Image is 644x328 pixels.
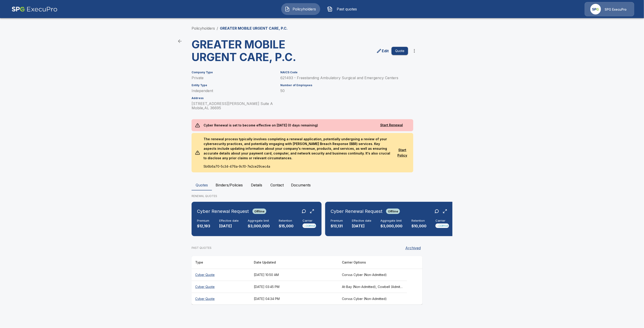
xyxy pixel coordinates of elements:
[280,76,408,80] p: 621493 - Freestanding Ambulatory Surgical and Emergency Centers
[338,269,407,281] th: Corvus Cyber (Non-Admitted)
[192,84,275,87] h6: Entity Type
[334,6,359,12] span: Past quotes
[12,2,58,16] img: AA Logo
[331,219,343,223] h6: Premium
[192,76,275,80] p: Private
[192,180,212,190] button: Quotes
[285,6,290,12] img: Policyholders Icon
[200,133,395,164] p: The renewal process typically involves completing a renewal application, potentially undergoing a...
[605,7,627,12] p: SPG ExecuPro
[411,219,426,223] h6: Retention
[590,4,601,14] img: Agency Icon
[352,223,371,229] p: [DATE]
[303,219,316,223] h6: Carrier
[212,180,246,190] button: Binders/Policies
[585,2,634,16] a: Agency IconSPG ExecuPro
[192,256,250,269] th: Type
[252,209,266,213] span: Offline
[192,194,452,198] p: RENEWAL QUOTES
[331,223,343,229] p: $13,131
[250,269,338,281] th: [DATE] 10:50 AM
[192,26,215,31] a: Policyholders
[410,46,419,55] button: more
[279,223,293,229] p: $15,000
[386,209,400,213] span: Offline
[192,89,275,93] p: Independent
[331,208,382,215] h6: Cyber Renewal Request
[246,180,267,190] button: Details
[280,84,408,87] h6: Number of Employees
[200,119,322,131] p: Cyber Renewal is set to become effective on [DATE] (0 days remaining)
[219,219,239,223] h6: Effective date
[220,26,288,31] p: GREATER MOBILE URGENT CARE, P.C.
[380,219,402,223] h6: Aggregate limit
[338,281,407,293] th: At-Bay (Non-Admitted), Cowbell (Admitted), Tokio Marine TMHCC (Non-Admitted), Beazley, Elpha (Non...
[192,97,275,100] h6: Address
[250,256,338,269] th: Date Updated
[197,223,210,229] p: $12,193
[192,281,250,293] th: Cyber Quote
[192,246,211,250] p: PAST QUOTES
[327,6,333,12] img: Past quotes Icon
[375,47,390,55] a: edit
[219,223,239,229] p: [DATE]
[192,26,288,31] nav: breadcrumb
[435,223,449,228] img: Carrier
[324,3,363,15] button: Past quotes IconPast quotes
[303,223,316,228] img: Carrier
[192,38,303,64] h3: GREATER MOBILE URGENT CARE, P.C.
[197,208,249,215] h6: Cyber Renewal Request
[352,219,371,223] h6: Effective date
[404,243,423,252] button: Archived
[267,180,287,190] button: Contact
[281,3,320,15] button: Policyholders IconPolicyholders
[248,223,270,229] p: $3,000,000
[435,219,449,223] h6: Carrier
[373,121,410,129] button: Start Renewal
[292,6,317,12] span: Policyholders
[192,293,250,305] th: Cyber Quote
[192,180,452,190] div: policyholder tabs
[175,37,184,46] a: back
[192,71,275,74] h6: Company Type
[338,256,407,269] th: Carrier Options
[192,256,423,305] table: responsive table
[197,219,210,223] h6: Premium
[248,219,270,223] h6: Aggregate limit
[192,102,275,110] p: [STREET_ADDRESS][PERSON_NAME] Suite A Mobile , AL 36695
[380,223,402,229] p: $3,000,000
[392,47,408,55] button: Quote
[279,219,293,223] h6: Retention
[200,164,395,172] p: 5b6b6a70-5c34-476a-9c10-7e2ce29cec4a
[217,26,218,31] li: /
[395,146,410,160] button: Start Policy
[280,89,408,93] p: 50
[411,223,426,229] p: $10,000
[250,281,338,293] th: [DATE] 03:45 PM
[250,293,338,305] th: [DATE] 04:34 PM
[192,269,250,281] th: Cyber Quote
[338,293,407,305] th: Corvus Cyber (Non-Admitted)
[287,180,314,190] button: Documents
[280,71,408,74] h6: NAICS Code
[382,48,389,54] p: Edit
